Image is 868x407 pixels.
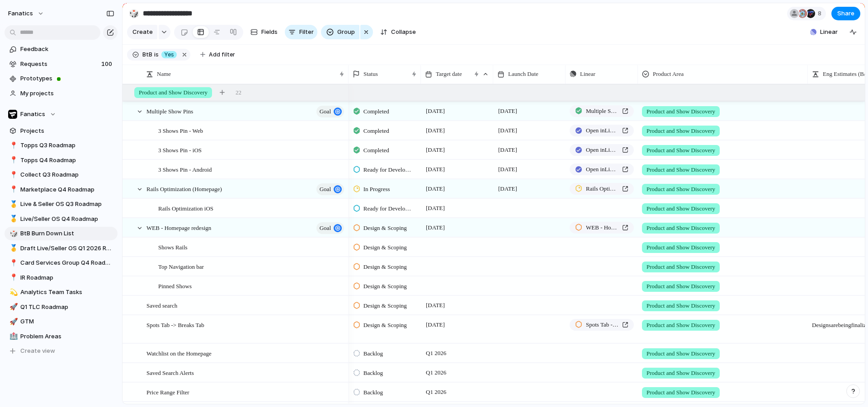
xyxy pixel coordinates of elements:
[8,229,17,238] button: 🎲
[363,388,383,397] span: Backlog
[8,185,17,194] button: 📍
[5,227,118,240] div: 🎲BtB Burn Down List
[158,125,203,136] span: 3 Shows Pin - Web
[158,145,202,155] span: 3 Shows Pin - iOS
[363,349,383,358] span: Backlog
[158,242,188,252] span: Shows Rails
[646,301,715,310] span: Product and Show Discovery
[9,170,16,180] div: 📍
[646,165,715,174] span: Product and Show Discovery
[142,51,152,59] span: BtB
[9,317,16,327] div: 🚀
[20,229,114,238] span: BtB Burn Down List
[20,317,114,326] span: GTM
[363,321,407,330] span: Design & Scoping
[20,45,114,54] span: Feedback
[160,50,179,60] button: Yes
[146,300,177,310] span: Saved search
[5,183,118,196] a: 📍Marketplace Q4 Roadmap
[9,199,16,210] div: 🥇
[837,9,854,18] span: Share
[646,224,715,233] span: Product and Show Discovery
[285,25,317,39] button: Filter
[5,168,118,182] div: 📍Collect Q3 Roadmap
[236,88,241,97] span: 22
[9,140,16,151] div: 📍
[316,106,344,117] button: goal
[424,145,447,155] span: [DATE]
[20,170,114,179] span: Collect Q3 Roadmap
[8,200,17,209] button: 🥇
[586,165,618,174] span: Open in Linear
[496,164,519,175] span: [DATE]
[646,282,715,291] span: Product and Show Discovery
[570,164,634,175] a: Open inLinear
[146,367,194,378] span: Saved Search Alerts
[195,48,241,61] button: Add filter
[132,28,153,37] span: Create
[9,243,16,253] div: 🥇
[363,262,407,271] span: Design & Scoping
[20,303,114,312] span: Q1 TLC Roadmap
[158,203,213,213] span: Rails Optimization iOS
[8,9,33,18] span: fanatics
[154,51,159,59] span: is
[337,28,355,37] span: Group
[127,25,157,39] button: Create
[8,303,17,312] button: 🚀
[363,70,378,79] span: Status
[363,243,407,252] span: Design & Scoping
[20,89,114,98] span: My projects
[391,28,416,37] span: Collapse
[586,184,618,193] span: Rails Optimization (Homepage)
[5,344,118,358] button: Create view
[5,271,118,285] a: 📍IR Roadmap
[146,106,193,116] span: Multiple Show Pins
[158,281,192,291] span: Pinned Shows
[158,261,204,271] span: Top Navigation bar
[586,320,618,329] span: Spots Tab -> Breaks Tab
[316,222,344,234] button: goal
[20,110,45,119] span: Fanatics
[5,242,118,255] div: 🥇Draft Live/Seller OS Q1 2026 Roadmap
[646,185,715,194] span: Product and Show Discovery
[20,185,114,194] span: Marketplace Q4 Roadmap
[424,300,447,311] span: [DATE]
[9,229,16,239] div: 🎲
[5,212,118,226] a: 🥇Live/Seller OS Q4 Roadmap
[8,170,17,179] button: 📍
[580,70,595,79] span: Linear
[424,164,447,175] span: [DATE]
[146,183,222,194] span: Rails Optimization (Homepage)
[146,222,211,233] span: WEB - Homepage redesign
[646,349,715,358] span: Product and Show Discovery
[316,183,344,195] button: goal
[496,125,519,136] span: [DATE]
[5,300,118,314] a: 🚀Q1 TLC Roadmap
[20,346,55,356] span: Create view
[8,258,17,267] button: 📍
[9,331,16,342] div: 🏥
[127,6,141,21] button: 🎲
[646,369,715,378] span: Product and Show Discovery
[8,332,17,341] button: 🏥
[424,387,448,398] span: Q1 2026
[139,88,208,97] span: Product and Show Discovery
[8,273,17,282] button: 📍
[570,125,634,136] a: Open inLinear
[820,28,838,37] span: Linear
[5,154,118,167] div: 📍Topps Q4 Roadmap
[646,126,715,136] span: Product and Show Discovery
[363,369,383,378] span: Backlog
[5,285,118,299] div: 💫Analytics Team Tasks
[586,145,618,154] span: Open in Linear
[807,25,841,39] button: Linear
[586,107,618,116] span: Multiple Show Pins
[5,315,118,328] a: 🚀GTM
[424,319,447,330] span: [DATE]
[9,302,16,312] div: 🚀
[570,183,634,195] a: Rails Optimization (Homepage)
[496,183,519,194] span: [DATE]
